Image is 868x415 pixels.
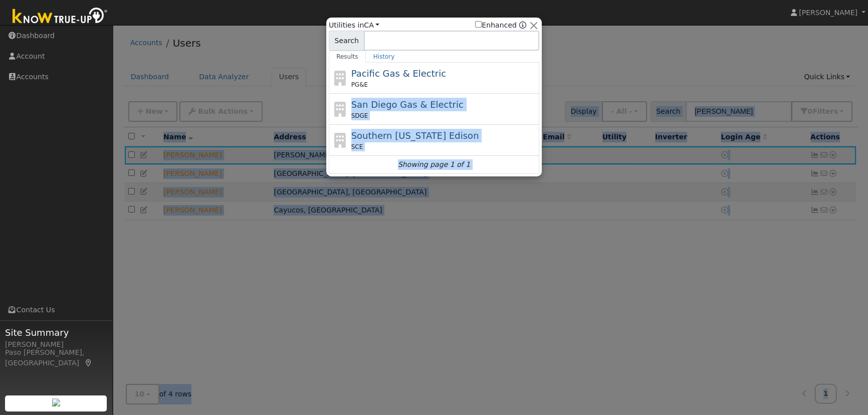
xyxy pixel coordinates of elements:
img: retrieve [52,398,60,406]
input: Enhanced [475,21,482,28]
a: History [366,51,402,63]
span: Utilities in [329,20,379,31]
div: Paso [PERSON_NAME], [GEOGRAPHIC_DATA] [5,347,107,368]
label: Enhanced [475,20,517,31]
span: [PERSON_NAME] [799,9,857,17]
a: Results [329,51,366,63]
span: SCE [351,142,363,151]
img: Know True-Up [8,6,113,28]
span: PG&E [351,80,368,89]
span: Southern [US_STATE] Edison [351,130,479,141]
span: Search [329,31,364,51]
span: San Diego Gas & Electric [351,99,464,110]
i: Showing page 1 of 1 [398,159,470,170]
span: SDGE [351,111,368,120]
div: [PERSON_NAME] [5,339,107,350]
a: Enhanced Providers [519,21,526,29]
a: Map [84,359,93,367]
span: Site Summary [5,326,107,339]
span: Pacific Gas & Electric [351,68,446,79]
a: CA [364,21,379,29]
span: Show enhanced providers [475,20,526,31]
